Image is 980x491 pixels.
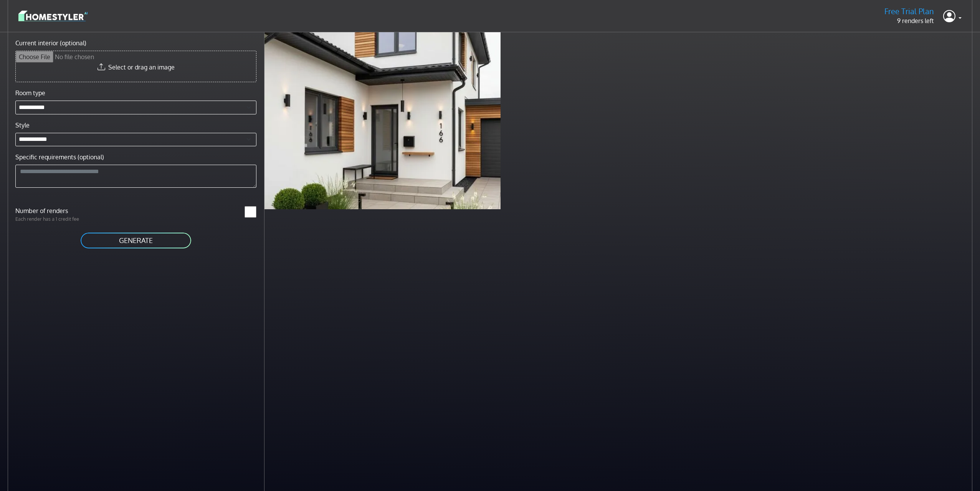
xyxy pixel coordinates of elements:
[18,9,88,23] img: logo-3de290ba35641baa71223ecac5eacb59cb85b4c7fdf211dc9aaecaaee71ea2f8.svg
[80,232,192,249] button: GENERATE
[11,206,136,215] label: Number of renders
[15,121,30,130] label: Style
[884,16,934,25] p: 9 renders left
[15,88,45,98] label: Room type
[15,152,104,162] label: Specific requirements (optional)
[884,7,934,16] h5: Free Trial Plan
[15,38,86,48] label: Current interior (optional)
[11,215,136,223] p: Each render has a 1 credit fee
